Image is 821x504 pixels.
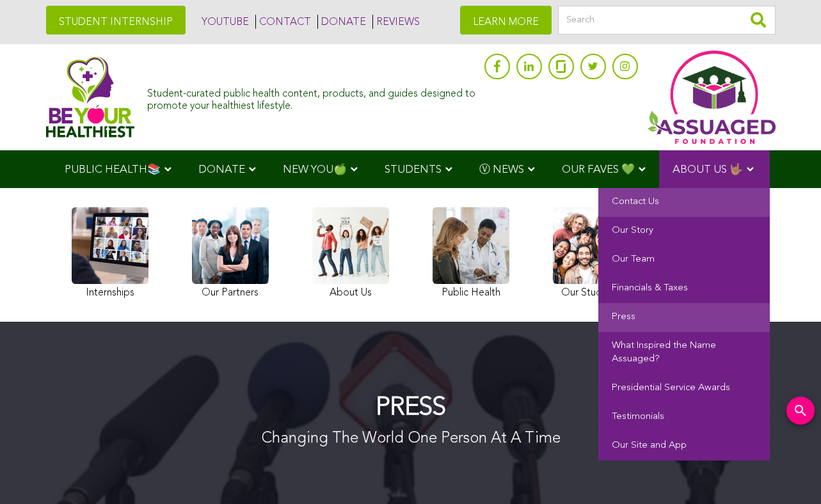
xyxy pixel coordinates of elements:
[562,164,635,175] span: OUR FAVES 💚
[598,432,770,461] a: Our Site and App
[460,6,552,35] a: LEARN MORE
[598,303,770,332] a: Press
[598,274,770,303] a: Financials & Taxes
[385,164,442,175] span: STUDENTS
[556,60,565,73] img: glassdoor
[598,374,770,403] a: Presidential Service Awards
[261,394,561,422] h1: PRESS
[46,56,135,138] img: Assuaged
[198,164,245,175] span: DONATE
[261,429,561,450] p: Changing The World One Person At A Time
[673,164,743,175] span: ABOUT US 🤟🏽
[598,188,770,217] a: Contact Us
[598,217,770,246] a: Our Story
[65,164,161,175] span: PUBLIC HEALTH📚
[46,6,186,35] a: STUDENT INTERNSHIP
[598,246,770,274] a: Our Team
[598,332,770,374] a: What Inspired the Name Assuaged?
[198,15,249,29] a: YOUTUBE
[648,51,776,144] img: Assuaged App
[46,150,776,188] div: Navigation Menu
[255,15,311,29] a: CONTACT
[372,15,420,29] a: REVIEWS
[757,443,821,504] iframe: Chat Widget
[147,82,477,113] div: Student-curated public health content, products, and guides designed to promote your healthiest l...
[317,15,366,29] a: DONATE
[479,164,524,175] span: Ⓥ NEWS
[598,403,770,432] a: Testimonials
[283,164,347,175] span: NEW YOU🍏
